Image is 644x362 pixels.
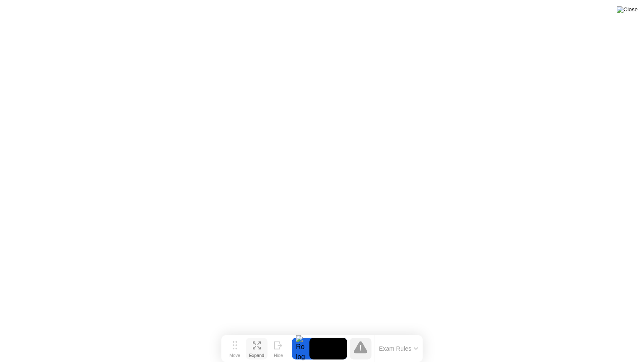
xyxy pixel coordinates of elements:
[224,338,246,359] button: Move
[246,338,267,359] button: Expand
[617,6,638,13] img: Close
[229,353,240,358] div: Move
[377,345,421,352] button: Exam Rules
[267,338,289,359] button: Hide
[249,353,264,358] div: Expand
[274,353,283,358] div: Hide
